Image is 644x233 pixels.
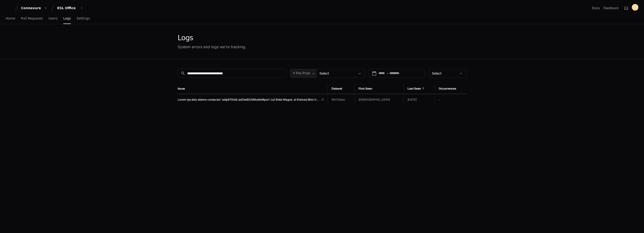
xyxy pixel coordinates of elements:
[372,71,377,76] mat-icon: calendar_today
[63,17,71,20] span: Logs
[21,13,43,24] a: Pull Requests
[435,83,466,94] th: Occurrences
[178,34,246,42] div: Logs
[6,13,15,24] a: Home
[603,6,619,10] button: Feedback
[296,71,310,75] span: Pre-Prod
[359,87,372,91] span: First Seen
[21,17,43,20] span: Pull Requests
[432,71,442,75] span: Select
[19,4,49,12] button: Connexure
[404,94,435,106] td: [DATE]
[76,13,90,24] a: Settings
[178,98,324,102] a: Lorem ips dolo sitame consectet 'adip9110e8.seDdoEIUSModteMpori'./u/l Etdol Magna: al Enimad.Mini...
[178,44,246,50] div: System errors and logs we're tracking.
[439,98,440,101] span: -
[408,87,421,91] span: Last Seen
[387,71,389,76] span: –
[372,71,377,76] button: Open calendar
[57,6,77,10] div: ESL Office
[178,83,328,94] th: Issue
[76,17,90,20] span: Settings
[21,6,41,10] div: Connexure
[319,71,329,75] span: Select
[49,17,58,20] span: Users
[328,83,355,94] th: Dataset
[181,71,185,76] mat-icon: search
[355,94,404,105] td: [DEMOGRAPHIC_DATA]
[63,13,71,24] a: Logs
[178,98,319,102] span: Lorem ips dolo sitame consectet 'adip9110e8.seDdoEIUSModteMpori'./u/l Etdol Magna: al Enimad.Mini...
[592,6,600,10] a: Docs
[55,4,85,12] button: ESL Office
[6,17,15,20] span: Home
[328,94,355,106] td: MVCRater
[49,13,58,24] a: Users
